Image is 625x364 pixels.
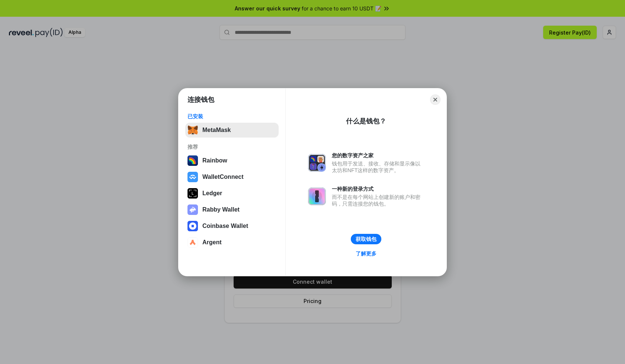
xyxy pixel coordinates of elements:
[202,239,222,246] div: Argent
[185,186,279,201] button: Ledger
[185,202,279,217] button: Rabby Wallet
[308,154,326,172] img: svg+xml,%3Csvg%20xmlns%3D%22http%3A%2F%2Fwww.w3.org%2F2000%2Fsvg%22%20fill%3D%22none%22%20viewBox...
[187,204,198,215] img: svg+xml,%3Csvg%20xmlns%3D%22http%3A%2F%2Fwww.w3.org%2F2000%2Fsvg%22%20fill%3D%22none%22%20viewBox...
[202,127,231,133] div: MetaMask
[351,249,381,258] a: 了解更多
[185,170,279,184] button: WalletConnect
[332,160,424,174] div: 钱包用于发送、接收、存储和显示像以太坊和NFT这样的数字资产。
[332,186,424,192] div: 一种新的登录方式
[356,250,376,257] div: 了解更多
[187,113,276,120] div: 已安装
[187,155,198,166] img: svg+xml,%3Csvg%20width%3D%22120%22%20height%3D%22120%22%20viewBox%3D%220%200%20120%20120%22%20fil...
[185,123,279,138] button: MetaMask
[187,188,198,199] img: svg+xml,%3Csvg%20xmlns%3D%22http%3A%2F%2Fwww.w3.org%2F2000%2Fsvg%22%20width%3D%2228%22%20height%3...
[356,236,376,242] div: 获取钱包
[202,206,240,213] div: Rabby Wallet
[308,187,326,205] img: svg+xml,%3Csvg%20xmlns%3D%22http%3A%2F%2Fwww.w3.org%2F2000%2Fsvg%22%20fill%3D%22none%22%20viewBox...
[187,144,276,150] div: 推荐
[346,117,386,126] div: 什么是钱包？
[187,125,198,135] img: svg+xml,%3Csvg%20fill%3D%22none%22%20height%3D%2233%22%20viewBox%3D%220%200%2035%2033%22%20width%...
[202,190,222,197] div: Ledger
[351,234,381,244] button: 获取钱包
[202,223,248,229] div: Coinbase Wallet
[185,219,279,233] button: Coinbase Wallet
[187,172,198,182] img: svg+xml,%3Csvg%20width%3D%2228%22%20height%3D%2228%22%20viewBox%3D%220%200%2028%2028%22%20fill%3D...
[332,194,424,207] div: 而不是在每个网站上创建新的账户和密码，只需连接您的钱包。
[185,235,279,250] button: Argent
[187,95,214,104] h1: 连接钱包
[185,153,279,168] button: Rainbow
[332,152,424,159] div: 您的数字资产之家
[430,94,440,105] button: Close
[187,237,198,248] img: svg+xml,%3Csvg%20width%3D%2228%22%20height%3D%2228%22%20viewBox%3D%220%200%2028%2028%22%20fill%3D...
[202,157,227,164] div: Rainbow
[187,221,198,231] img: svg+xml,%3Csvg%20width%3D%2228%22%20height%3D%2228%22%20viewBox%3D%220%200%2028%2028%22%20fill%3D...
[202,174,244,180] div: WalletConnect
